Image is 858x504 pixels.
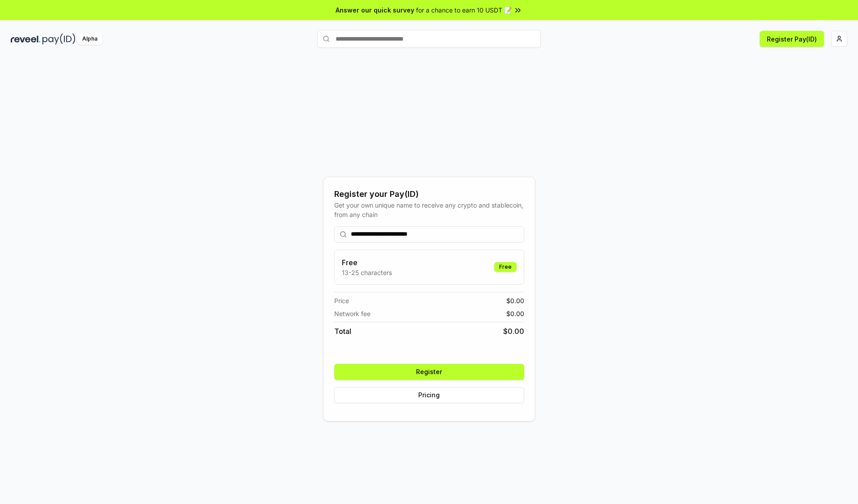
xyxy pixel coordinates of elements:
[334,200,524,219] div: Get your own unique name to receive any crypto and stablecoin, from any chain
[334,387,524,403] button: Pricing
[503,326,524,337] span: $ 0.00
[336,5,414,15] span: Answer our quick survey
[334,296,349,305] span: Price
[334,309,370,318] span: Network fee
[342,268,392,277] p: 13-25 characters
[11,33,41,45] img: reveel_dark
[416,5,512,15] span: for a chance to earn 10 USDT 📝
[760,31,824,47] button: Register Pay(ID)
[42,33,76,45] img: pay_id
[334,364,524,380] button: Register
[494,262,517,272] div: Free
[342,257,392,268] h3: Free
[77,33,102,45] div: Alpha
[506,309,524,318] span: $ 0.00
[506,296,524,305] span: $ 0.00
[334,326,351,337] span: Total
[334,188,524,200] div: Register your Pay(ID)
